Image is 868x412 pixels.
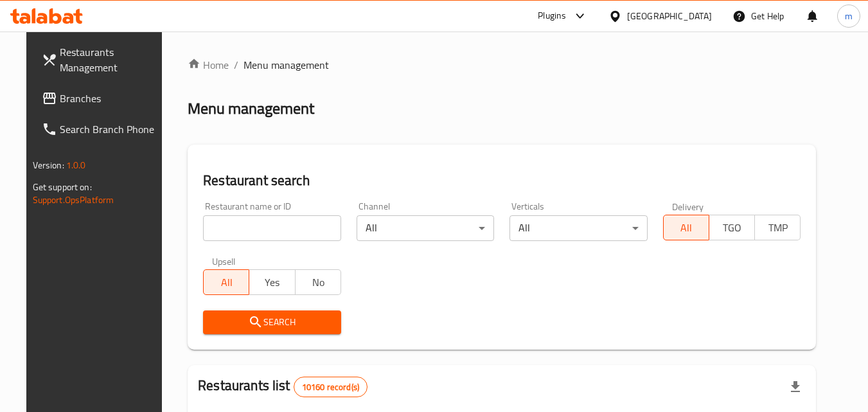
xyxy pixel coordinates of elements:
[357,215,495,241] div: All
[509,215,648,241] div: All
[31,114,172,145] a: Search Branch Phone
[672,202,704,211] label: Delivery
[663,215,709,240] button: All
[198,376,368,397] h2: Restaurants list
[244,57,329,73] span: Menu management
[301,273,336,292] span: No
[845,9,853,23] span: m
[709,215,755,240] button: TGO
[213,314,331,330] span: Search
[31,37,172,83] a: Restaurants Management
[714,219,750,237] span: TGO
[188,57,816,73] nav: breadcrumb
[188,98,314,119] h2: Menu management
[203,215,341,241] input: Search for restaurant name or ID..
[212,256,236,265] label: Upsell
[760,219,795,237] span: TMP
[60,44,161,75] span: Restaurants Management
[33,179,92,195] span: Get support on:
[627,9,712,23] div: [GEOGRAPHIC_DATA]
[209,273,244,292] span: All
[203,269,249,295] button: All
[254,273,290,292] span: Yes
[538,8,566,24] div: Plugins
[60,91,161,106] span: Branches
[60,121,161,137] span: Search Branch Phone
[669,219,704,237] span: All
[780,372,811,402] div: Export file
[188,57,229,73] a: Home
[234,57,238,73] li: /
[33,192,114,208] a: Support.OpsPlatform
[203,171,801,190] h2: Restaurant search
[31,83,172,114] a: Branches
[295,269,341,295] button: No
[66,157,86,174] span: 1.0.0
[754,215,801,240] button: TMP
[294,381,367,393] span: 10160 record(s)
[203,310,341,334] button: Search
[33,157,64,174] span: Version:
[294,377,368,397] div: Total records count
[249,269,295,295] button: Yes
